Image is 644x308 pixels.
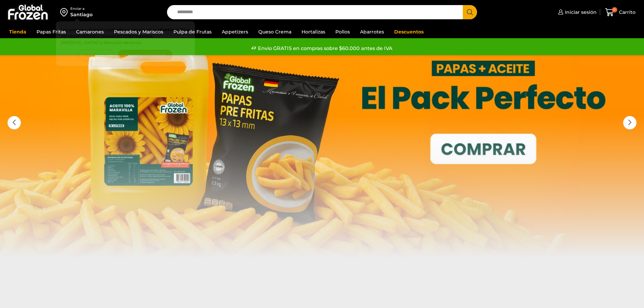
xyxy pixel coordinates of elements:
span: Carrito [617,9,636,16]
a: Iniciar sesión [556,5,597,19]
a: Hortalizas [298,25,329,38]
a: Descuentos [391,25,427,38]
a: Appetizers [218,25,252,38]
a: Queso Crema [255,25,295,38]
a: 0 Carrito [603,4,637,20]
span: Iniciar sesión [563,9,597,16]
div: Enviar a [70,6,93,11]
a: Pollos [332,25,353,38]
a: Abarrotes [357,25,387,38]
div: Santiago [70,11,93,18]
span: 0 [612,7,617,13]
a: Papas Fritas [33,25,69,38]
button: Search button [463,5,477,19]
button: Cambiar Dirección [118,49,173,61]
button: Continuar [78,49,114,61]
strong: Santiago [160,27,178,32]
img: address-field-icon.svg [60,6,70,18]
p: Los precios y el stock mostrados corresponden a . Para ver disponibilidad y precios en otras regi... [61,26,190,46]
a: Tienda [6,25,30,38]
